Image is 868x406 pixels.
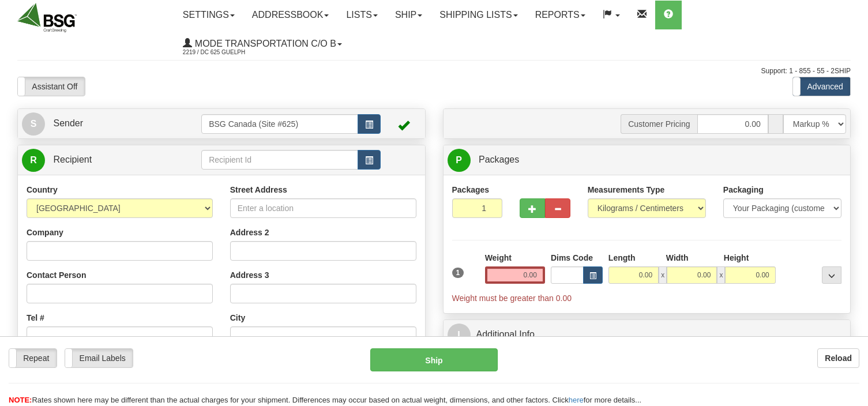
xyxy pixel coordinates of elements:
[201,114,358,134] input: Sender Id
[53,155,92,164] span: Recipient
[201,150,358,170] input: Recipient Id
[448,148,847,172] a: P Packages
[724,252,749,264] label: Height
[452,184,490,196] label: Packages
[608,252,636,264] label: Length
[666,252,689,264] label: Width
[9,349,57,367] label: Repeat
[27,227,63,238] label: Company
[183,47,269,58] span: 2219 / DC 625 Guelph
[230,227,269,238] label: Address 2
[448,323,847,347] a: IAdditional Info
[370,348,498,371] button: Ship
[53,118,83,128] span: Sender
[27,184,58,196] label: Country
[793,77,850,96] label: Advanced
[822,266,841,284] div: ...
[27,312,44,324] label: Tel #
[527,1,594,29] a: Reports
[825,354,852,363] b: Reload
[621,114,697,134] span: Customer Pricing
[386,1,431,29] a: Ship
[22,149,45,172] span: R
[717,266,725,284] span: x
[230,312,245,324] label: City
[723,184,764,196] label: Packaging
[479,155,519,164] span: Packages
[230,184,287,196] label: Street Address
[17,66,851,76] div: Support: 1 - 855 - 55 - 2SHIP
[22,112,201,136] a: S Sender
[659,266,667,284] span: x
[452,268,464,278] span: 1
[431,1,526,29] a: Shipping lists
[22,112,45,136] span: S
[230,269,269,281] label: Address 3
[17,3,77,32] img: logo2219.jpg
[192,39,336,48] span: Mode Transportation c/o B
[588,184,665,196] label: Measurements Type
[551,252,593,264] label: Dims Code
[841,144,867,262] iframe: chat widget
[337,1,386,29] a: Lists
[817,348,859,368] button: Reload
[9,396,32,404] span: NOTE:
[27,269,86,281] label: Contact Person
[18,77,85,96] label: Assistant Off
[448,149,471,172] span: P
[569,396,584,404] a: here
[230,198,416,218] input: Enter a location
[243,1,338,29] a: Addressbook
[22,148,182,172] a: R Recipient
[452,294,572,303] span: Weight must be greater than 0.00
[65,349,133,367] label: Email Labels
[485,252,512,264] label: Weight
[174,1,243,29] a: Settings
[448,324,471,347] span: I
[174,29,351,58] a: Mode Transportation c/o B 2219 / DC 625 Guelph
